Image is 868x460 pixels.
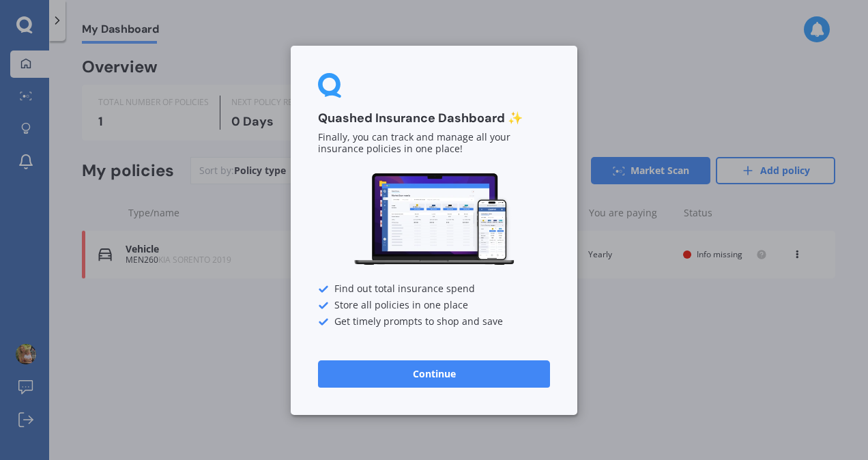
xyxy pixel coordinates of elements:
[318,360,550,387] button: Continue
[318,316,550,327] div: Get timely prompts to shop and save
[352,171,516,268] img: Dashboard
[318,300,550,311] div: Store all policies in one place
[318,132,550,155] p: Finally, you can track and manage all your insurance policies in one place!
[318,283,550,294] div: Find out total insurance spend
[318,111,550,126] h3: Quashed Insurance Dashboard ✨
